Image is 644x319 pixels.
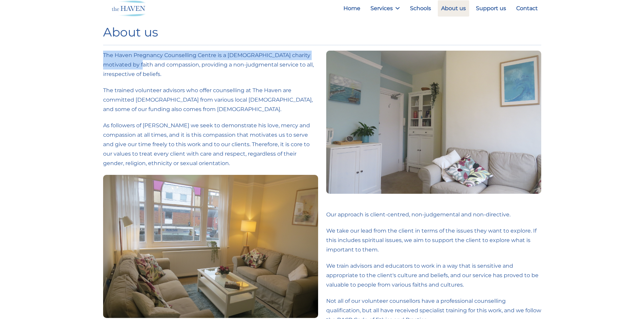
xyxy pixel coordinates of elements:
img: The Haven's counselling room [103,175,318,318]
a: Contact [513,0,541,17]
a: Schools [407,0,434,17]
img: The Haven's counselling room from another angle [326,51,541,194]
a: About us [438,0,469,17]
p: The Haven Pregnancy Counselling Centre is a [DEMOGRAPHIC_DATA] charity motivated by faith and com... [103,51,318,79]
a: Home [340,0,364,17]
h1: About us [103,25,541,39]
p: The trained volunteer advisors who offer counselling at The Haven are committed [DEMOGRAPHIC_DATA... [103,86,318,114]
a: Services [367,0,403,17]
p: Our approach is client-centred, non-judgemental and non-directive. [326,210,541,219]
a: Support us [473,0,509,17]
p: We take our lead from the client in terms of the issues they want to explore. If this includes sp... [326,226,541,255]
p: As followers of [PERSON_NAME] we seek to demonstrate his love, mercy and compassion at all times,... [103,121,318,168]
p: We train advisors and educators to work in a way that is sensitive and appropriate to the client'... [326,261,541,290]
